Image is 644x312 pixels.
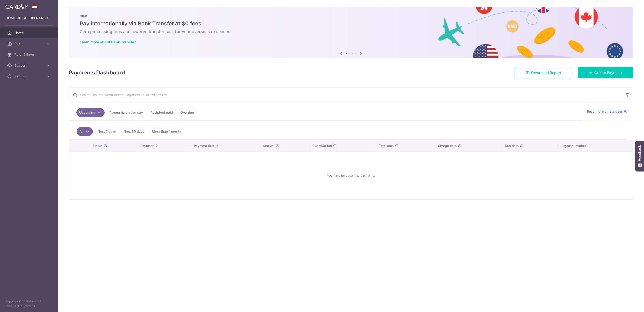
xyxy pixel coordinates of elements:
span: Download Report [531,70,561,75]
span: Total amt. [379,144,394,148]
span: Refer & Save [14,52,44,57]
span: Create Payment [594,70,622,75]
p: NEW [80,14,622,18]
span: Status [93,144,102,148]
a: Upcoming [76,108,105,117]
img: CardUp [5,4,28,9]
span: CardUp fee [315,144,332,148]
a: All [77,127,93,136]
input: Search by recipient name, payment id or reference [69,88,622,102]
a: Create Payment [578,67,633,78]
div: You have no upcoming payments. [75,156,627,195]
a: Recipient paid [148,108,176,117]
a: Next 30 days [121,127,147,136]
h5: Pay internationally via Bank Transfer at $0 fees [80,20,622,27]
span: Due date [505,144,519,148]
th: Payment ID [137,140,190,152]
span: Charge date [438,144,457,148]
button: Feedback - Show survey [635,141,644,171]
span: Pay [14,41,44,46]
span: Read more on statuses [587,109,623,114]
th: Payment method [558,140,633,152]
a: Learn more about Bank Transfer [80,40,136,44]
a: Download Report [515,67,572,78]
span: Home [14,31,44,35]
h6: Zero processing fees and lowered transfer cost for your overseas expenses [80,29,622,34]
p: [EMAIL_ADDRESS][DOMAIN_NAME] [7,16,51,20]
a: Next 7 days [95,127,119,136]
span: Settings [14,74,44,79]
a: Read more on statuses [587,109,627,114]
a: Payments on the way [106,108,146,117]
span: Feedback [638,145,642,161]
a: Overdue [178,108,197,117]
th: Payment details [190,140,259,152]
span: Amount [263,144,274,148]
span: Support [14,63,44,68]
a: More than 1 month [149,127,184,136]
img: Bank transfer banner [69,7,633,58]
h4: Payments Dashboard [69,69,125,77]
